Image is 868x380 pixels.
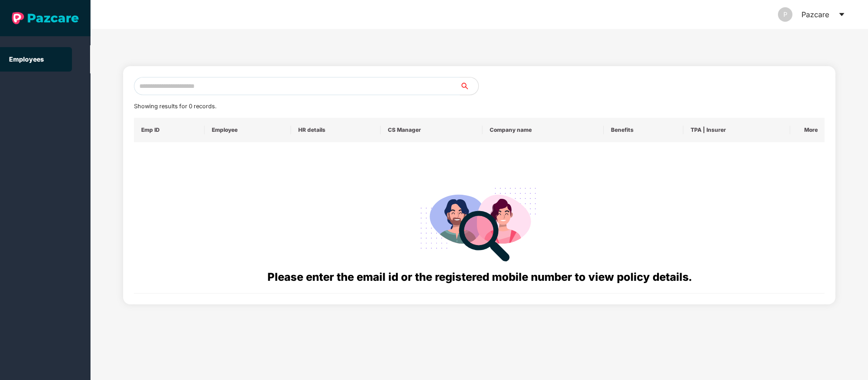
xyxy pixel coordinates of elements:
th: CS Manager [381,118,482,142]
img: svg+xml;base64,PHN2ZyB4bWxucz0iaHR0cDovL3d3dy53My5vcmcvMjAwMC9zdmciIHdpZHRoPSIyODgiIGhlaWdodD0iMj... [414,177,544,269]
span: search [460,82,478,90]
th: Employee [205,118,291,142]
span: Showing results for 0 records. [134,103,216,110]
th: HR details [291,118,380,142]
th: More [790,118,825,142]
th: Company name [482,118,604,142]
th: TPA | Insurer [683,118,790,142]
th: Benefits [604,118,683,142]
th: Emp ID [134,118,205,142]
span: P [783,7,787,22]
span: Please enter the email id or the registered mobile number to view policy details. [267,270,692,284]
a: Employees [9,55,44,63]
span: caret-down [838,11,845,18]
button: search [460,77,479,95]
